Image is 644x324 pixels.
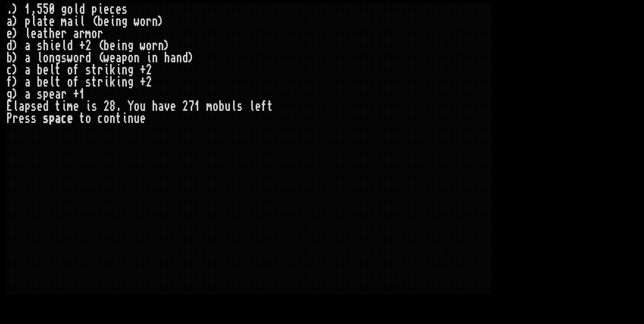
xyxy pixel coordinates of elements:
div: n [122,76,128,88]
div: p [25,100,31,112]
div: d [79,3,85,15]
div: k [109,76,116,88]
div: i [85,100,91,112]
div: d [6,40,12,52]
div: b [97,15,103,28]
div: i [116,64,122,76]
div: ( [97,40,103,52]
div: t [55,76,61,88]
div: h [164,52,170,64]
div: p [91,3,97,15]
div: r [97,28,103,40]
div: e [49,15,55,28]
div: e [67,112,73,125]
div: a [25,88,31,100]
div: g [122,15,128,28]
div: m [206,100,213,112]
div: ) [12,3,19,15]
div: e [19,112,25,125]
div: c [97,112,103,125]
div: e [170,100,176,112]
div: d [85,52,91,64]
div: k [109,64,116,76]
div: 1 [194,100,200,112]
div: s [43,112,49,125]
div: o [43,52,49,64]
div: s [85,76,91,88]
div: o [67,3,73,15]
div: d [67,40,73,52]
div: s [61,52,67,64]
div: h [152,100,158,112]
div: i [97,3,103,15]
div: l [31,15,37,28]
div: g [128,40,134,52]
div: i [109,15,116,28]
div: p [122,52,128,64]
div: l [12,100,19,112]
div: + [79,40,85,52]
div: a [19,100,25,112]
div: e [43,64,49,76]
div: a [55,112,61,125]
div: t [267,100,273,112]
div: a [25,52,31,64]
div: e [43,76,49,88]
div: a [55,88,61,100]
div: e [73,100,79,112]
div: l [25,28,31,40]
div: g [6,88,12,100]
div: o [140,15,146,28]
div: ) [12,15,19,28]
div: w [134,15,140,28]
div: i [116,40,122,52]
div: 7 [188,100,194,112]
div: e [103,3,109,15]
div: a [158,100,164,112]
div: t [79,112,85,125]
div: 2 [182,100,188,112]
div: + [73,88,79,100]
div: e [49,88,55,100]
div: r [79,28,85,40]
div: u [140,100,146,112]
div: o [73,52,79,64]
div: o [91,28,97,40]
div: 5 [37,3,43,15]
div: n [176,52,182,64]
div: a [25,64,31,76]
div: a [170,52,176,64]
div: r [12,112,19,125]
div: a [67,15,73,28]
div: l [249,100,255,112]
div: Y [128,100,134,112]
div: r [97,64,103,76]
div: s [237,100,243,112]
div: r [61,88,67,100]
div: s [122,3,128,15]
div: w [140,40,146,52]
div: s [91,100,97,112]
div: i [122,112,128,125]
div: 1 [25,3,31,15]
div: v [164,100,170,112]
div: n [122,64,128,76]
div: n [152,15,158,28]
div: e [37,100,43,112]
div: ( [97,52,103,64]
div: f [6,76,12,88]
div: . [6,3,12,15]
div: i [73,15,79,28]
div: l [79,15,85,28]
div: c [6,64,12,76]
div: h [49,28,55,40]
div: 8 [109,100,116,112]
div: g [128,76,134,88]
div: f [261,100,267,112]
div: n [128,112,134,125]
div: 5 [43,3,49,15]
div: a [37,15,43,28]
div: l [61,40,67,52]
div: o [85,112,91,125]
div: l [231,100,237,112]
